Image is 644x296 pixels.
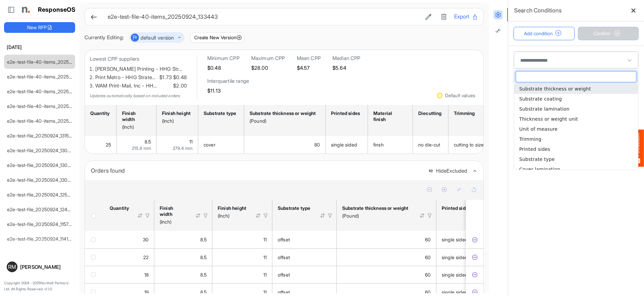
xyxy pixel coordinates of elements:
h6: [DATE] [4,44,75,51]
h6: e2e-test-file-40-items_20250924_133443 [108,14,418,20]
td: 11 is template cell Column Header httpsnorthellcomontologiesmapping-rulesmeasurementhasfinishsize... [212,231,272,248]
span: Thickness or weight unit [519,116,578,122]
p: Lowest CPP suppliers [90,55,187,63]
td: e398c8c4-73a1-49a4-8dc4-5e3d4e27171d is template cell Column Header [466,231,485,248]
td: 11 is template cell Column Header httpsnorthellcomontologiesmapping-rulesmeasurementhasfinishsize... [212,266,272,283]
span: Unit of measure [519,126,557,132]
h5: $11.13 [207,88,249,94]
span: Cover lamination [519,167,560,172]
div: Trimming [454,110,485,116]
span: offset [278,272,290,278]
button: Exclude [471,289,478,296]
img: Northell [18,3,32,16]
div: Quantity [90,110,109,116]
span: Printed sides [519,146,550,152]
div: Finish width [160,205,186,217]
span: finsh [373,142,384,147]
span: Substrate thickness or weight [519,86,591,92]
h5: $5.64 [332,65,361,71]
td: 8.5 is template cell Column Header httpsnorthellcomontologiesmapping-rulesmeasurementhasfinishsiz... [154,248,212,266]
td: 11 is template cell Column Header httpsnorthellcomontologiesmapping-rulesmeasurementhasfinishsize... [212,248,272,266]
span: 11 [263,237,267,242]
td: single sided is template cell Column Header httpsnorthellcomontologiesmapping-rulesmanufacturingh... [436,248,497,266]
h5: $28.00 [251,65,285,71]
span: 11 [189,139,193,144]
button: New RFP [4,22,75,33]
div: [PERSON_NAME] [20,264,72,270]
div: Filter Icon [263,213,269,219]
span: single sided [331,142,357,147]
input: dropdownlistfilter [516,72,636,82]
span: 215.9 mm [132,145,151,151]
p: Copyright 2004 - 2025 Northell Partners Ltd. All Rights Reserved. v 1.1.0 [4,280,75,292]
h6: Minimum CPP [207,55,239,62]
button: Add condition [514,27,575,40]
td: 8.5 is template cell Column Header httpsnorthellcomontologiesmapping-rulesmeasurementhasfinishsiz... [117,136,157,154]
span: 60 [425,289,431,295]
div: Printed sides [331,110,360,116]
div: Filter Icon [327,213,333,219]
button: Export [454,12,478,21]
div: Finish height [162,110,191,116]
span: 11 [263,254,267,260]
div: Currently Editing: [85,34,124,42]
a: e2e-test-file_20250924_115731 [7,221,73,227]
div: dropdownlist [514,69,638,170]
td: single sided is template cell Column Header httpsnorthellcomontologiesmapping-rulesmanufacturingh... [436,266,497,283]
div: Diecutting [418,110,441,116]
button: Delete [439,12,449,21]
span: 8.5 [200,254,207,260]
td: checkbox [85,266,104,283]
td: single sided is template cell Column Header httpsnorthellcomontologiesmapping-rulesmanufacturingh... [326,136,368,154]
li: [PERSON_NAME] Printing - HHG Str… [95,65,187,73]
h6: Interquartile range [207,78,249,84]
span: single sided [442,272,468,278]
span: 11 [263,289,267,295]
div: (Inch) [218,213,247,219]
td: cutting to size is template cell Column Header httpsnorthellcomontologiesmapping-rulesmanufacturi... [448,136,493,154]
div: (Inch) [160,219,186,225]
td: 25 is template cell Column Header httpsnorthellcomontologiesmapping-rulesorderhasquantity [85,136,117,154]
div: Finish height [218,205,247,211]
div: Filter Icon [145,213,151,219]
div: Substrate type [204,110,236,116]
td: checkbox [85,231,104,248]
span: $0.48 [172,73,187,82]
td: 30 is template cell Column Header httpsnorthellcomontologiesmapping-rulesorderhasquantity [104,231,154,248]
li: Print Metro - HHG Strate… [95,73,187,82]
a: e2e-test-file-40-items_20250924_133443 [7,59,98,65]
button: Exclude [471,236,478,243]
div: Filter Icon [203,213,209,219]
h6: Median CPP [332,55,361,62]
h1: ResponseOS [38,6,76,13]
button: HideExcluded [428,168,467,174]
td: finsh is template cell Column Header httpsnorthellcomontologiesmapping-rulesmanufacturinghassubst... [368,136,413,154]
h6: Maximum CPP [251,55,285,62]
span: 279.4 mm [173,145,193,151]
a: e2e-test-file-40-items_20250924_132227 [7,88,97,94]
span: single sided [442,254,468,260]
div: (Inch) [122,124,149,130]
span: offset [278,237,290,242]
a: e2e-test-file_20250924_131520 [7,133,75,138]
a: e2e-test-file_20250924_124028 [7,206,76,212]
span: 60 [425,254,431,260]
span: 8.5 [145,139,151,144]
a: e2e-test-file-40-items_20250924_131750 [7,118,96,124]
td: 8.5 is template cell Column Header httpsnorthellcomontologiesmapping-rulesmeasurementhasfinishsiz... [154,231,212,248]
div: (Pound) [342,213,411,219]
span: RM [8,264,16,270]
span: 8.5 [200,272,207,278]
div: Quantity [110,205,128,211]
h6: Search Conditions [514,6,561,15]
td: offset is template cell Column Header httpsnorthellcomontologiesmapping-rulesmaterialhassubstrate... [272,248,337,266]
span: 22 [143,254,149,260]
div: (Pound) [250,118,318,124]
span: $1.73 [158,73,172,82]
td: 11 is template cell Column Header httpsnorthellcomontologiesmapping-rulesmeasurementhasfinishsize... [157,136,198,154]
span: offset [278,289,290,295]
th: Header checkbox [85,200,104,231]
div: Substrate thickness or weight [342,205,411,211]
li: WAM Print-Mail, Inc - HH… [95,82,187,90]
div: Orders found [91,166,423,175]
